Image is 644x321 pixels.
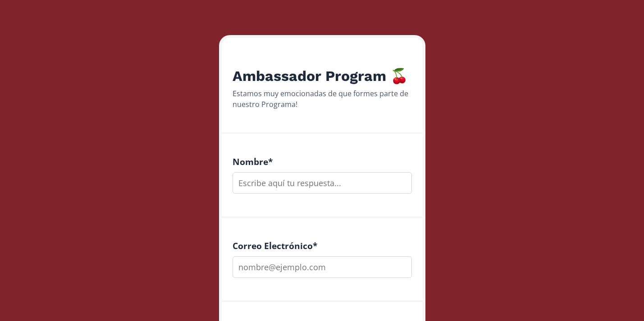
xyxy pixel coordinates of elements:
input: nombre@ejemplo.com [233,256,412,278]
input: Escribe aquí tu respuesta... [233,172,412,194]
h2: Ambassador Program 🍒 [233,67,412,85]
h4: Correo Electrónico * [233,241,412,251]
div: Estamos muy emocionadas de que formes parte de nuestro Programa! [233,88,412,110]
h4: Nombre * [233,156,412,167]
